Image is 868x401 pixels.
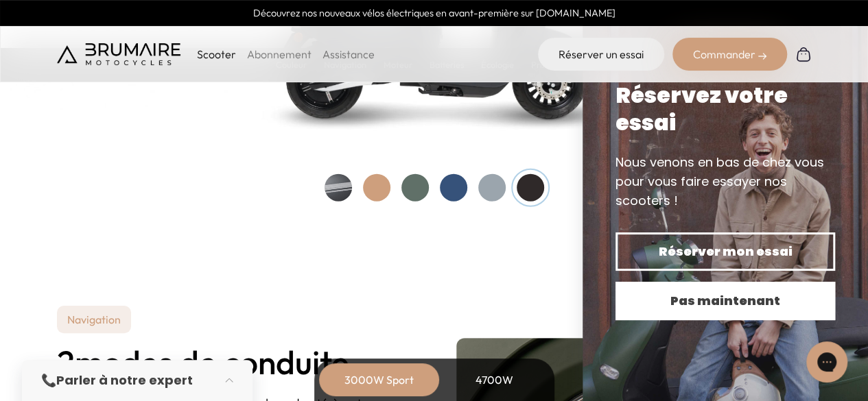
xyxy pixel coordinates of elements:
div: 4700W [440,363,550,396]
a: Assistance [322,47,375,61]
iframe: Gorgias live chat messenger [799,337,854,387]
p: Scooter [197,46,236,62]
img: Brumaire Motocycles [57,43,180,65]
div: Commander [672,38,787,71]
a: Réserver un essai [538,38,664,71]
span: 2 [57,344,75,380]
p: Navigation [57,306,131,333]
h2: modes de conduite. [57,344,412,380]
img: Panier [795,46,812,62]
img: right-arrow-2.png [758,52,766,60]
div: 3000W Sport [325,363,434,396]
a: Abonnement [247,47,312,61]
